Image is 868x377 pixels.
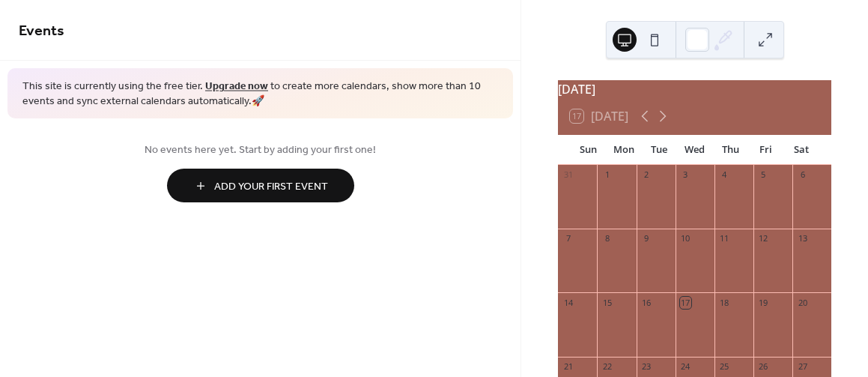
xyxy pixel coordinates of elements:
[19,169,502,202] a: Add Your First Event
[758,361,769,373] div: 26
[641,233,652,244] div: 9
[758,297,769,308] div: 19
[719,169,730,181] div: 4
[797,169,808,181] div: 6
[562,361,574,373] div: 21
[712,135,748,165] div: Thu
[641,361,652,373] div: 23
[680,297,691,308] div: 17
[641,297,652,308] div: 16
[601,361,613,373] div: 22
[601,233,613,244] div: 8
[19,16,64,46] span: Events
[680,169,691,181] div: 3
[558,80,831,98] div: [DATE]
[797,233,808,244] div: 13
[19,142,502,158] span: No events here yet. Start by adding your first one!
[606,135,642,165] div: Mon
[719,233,730,244] div: 11
[680,233,691,244] div: 10
[562,297,574,308] div: 14
[641,135,677,165] div: Tue
[562,169,574,181] div: 31
[797,297,808,308] div: 20
[758,233,769,244] div: 12
[758,169,769,181] div: 5
[797,361,808,373] div: 27
[167,169,354,202] button: Add Your First Event
[570,135,606,165] div: Sun
[783,135,819,165] div: Sat
[205,76,268,97] a: Upgrade now
[641,169,652,181] div: 2
[562,233,574,244] div: 7
[719,361,730,373] div: 25
[214,179,328,195] span: Add Your First Event
[748,135,784,165] div: Fri
[677,135,713,165] div: Wed
[601,169,613,181] div: 1
[680,361,691,373] div: 24
[719,297,730,308] div: 18
[601,297,613,308] div: 15
[22,79,498,109] span: This site is currently using the free tier. to create more calendars, show more than 10 events an...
